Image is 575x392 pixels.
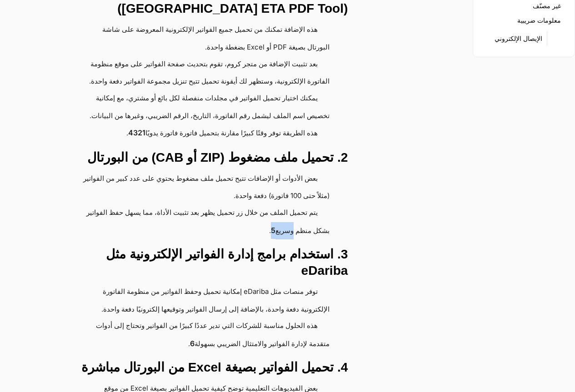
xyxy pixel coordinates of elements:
li: يتم تحميل الملف من خلال زر تحميل يظهر بعد تثبيت الأداة، مما يسهل حفظ الفواتير بشكل منظم وسريع . [74,204,330,239]
li: توفر منصات مثل eDariba إمكانية تحميل وحفظ الفواتير من منظومة الفاتورة الإلكترونية دفعة واحدة، بال... [74,283,330,318]
a: 4 [128,124,133,141]
a: معلومات ضريبية [517,14,561,27]
li: بعد تثبيت الإضافة من متجر كروم، تقوم بتحديث صفحة الفواتير على موقع منظومة الفاتورة الإلكترونية، و... [74,56,330,90]
h3: 2. تحميل ملف مضغوط (ZIP أو CAB) من البورتال [65,149,348,166]
h3: 4. تحميل الفواتير بصيغة Excel من البورتال مباشرة [65,359,348,376]
li: يمكنك اختيار تحميل الفواتير في مجلدات منفصلة لكل بائع أو مشتري، مع إمكانية تخصيص اسم الملف ليشمل ... [74,90,330,124]
li: هذه الحلول مناسبة للشركات التي تدير عددًا كبيرًا من الفواتير وتحتاج إلى أدوات متقدمة لإدارة الفوا... [74,318,330,352]
a: 2 [138,124,142,141]
a: 1 [142,124,145,141]
a: 5 [271,222,275,239]
a: الإيصال الإلكتروني [495,32,542,45]
a: 3 [133,124,138,141]
a: 6 [190,335,195,352]
li: هذه الطريقة توفر وقتًا كبيرًا مقارنة بتحميل فاتورة فاتورة يدويًا . [74,124,330,143]
h3: 3. استخدام برامج إدارة الفواتير الإلكترونية مثل eDariba [65,246,348,279]
li: هذه الإضافة تمكنك من تحميل جميع الفواتير الإلكترونية المعروضة على شاشة البورتال بصيغة PDF أو Exce... [74,21,330,56]
li: بعض الأدوات أو الإضافات تتيح تحميل ملف مضغوط يحتوي على عدد كبير من الفواتير (مثلاً حتى 100 فاتورة... [74,170,330,205]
